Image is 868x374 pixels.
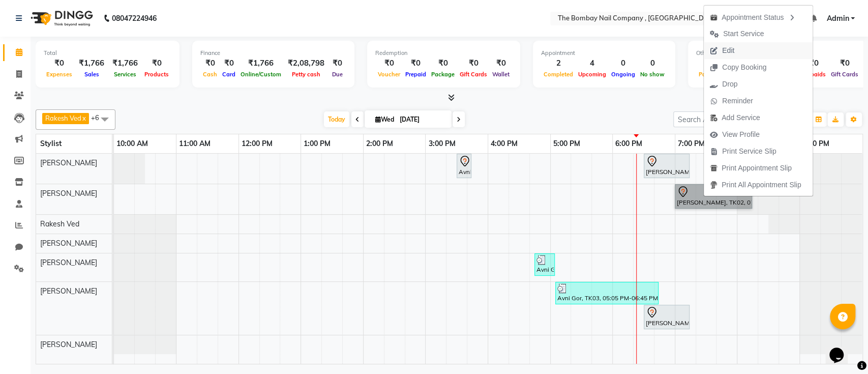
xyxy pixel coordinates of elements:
[44,57,75,69] div: ₹0
[81,114,86,122] a: x
[551,136,583,151] a: 5:00 PM
[397,112,447,127] input: 2025-09-03
[200,49,346,57] div: Finance
[238,57,284,69] div: ₹1,766
[722,129,760,140] span: View Profile
[426,136,458,151] a: 3:00 PM
[490,71,512,78] span: Wallet
[44,71,75,78] span: Expenses
[324,111,349,127] span: Today
[710,114,717,122] img: add-service.png
[710,181,717,189] img: printall.png
[40,286,97,296] span: [PERSON_NAME]
[696,49,861,57] div: Other sales
[710,14,717,21] img: apt_status.png
[710,164,717,172] img: printapt.png
[673,111,762,127] input: Search Appointment
[826,13,849,24] span: Admin
[220,71,238,78] span: Card
[40,340,97,349] span: [PERSON_NAME]
[490,57,512,69] div: ₹0
[239,136,275,151] a: 12:00 PM
[613,136,645,151] a: 6:00 PM
[556,283,657,303] div: Avni Gor, TK03, 05:05 PM-06:45 PM, Manicures - Basic Manicure,Pedicure - Basic Pedicure,Threading...
[800,136,832,151] a: 9:00 PM
[200,71,220,78] span: Cash
[488,136,520,151] a: 4:00 PM
[91,113,107,122] span: +6
[696,71,728,78] span: Packages
[825,333,858,364] iframe: chat widget
[457,57,490,69] div: ₹0
[200,57,220,69] div: ₹0
[289,71,323,78] span: Petty cash
[704,8,813,25] div: Appointment Status
[541,49,667,57] div: Appointment
[722,146,776,157] span: Print Service Slip
[375,71,403,78] span: Voucher
[429,57,457,69] div: ₹0
[799,71,828,78] span: Prepaids
[723,28,764,39] span: Start Service
[576,71,609,78] span: Upcoming
[108,57,142,69] div: ₹1,766
[638,71,667,78] span: No show
[722,62,766,73] span: Copy Booking
[142,57,171,69] div: ₹0
[40,139,62,148] span: Stylist
[828,57,861,69] div: ₹0
[609,57,638,69] div: 0
[541,57,576,69] div: 2
[722,45,734,56] span: Edit
[638,57,667,69] div: 0
[26,4,96,33] img: logo
[330,71,345,78] span: Due
[429,71,457,78] span: Package
[238,71,284,78] span: Online/Custom
[82,71,102,78] span: Sales
[111,71,139,78] span: Services
[301,136,333,151] a: 1:00 PM
[828,71,861,78] span: Gift Cards
[40,189,97,198] span: [PERSON_NAME]
[722,96,753,106] span: Reminder
[40,158,97,167] span: [PERSON_NAME]
[44,49,171,57] div: Total
[364,136,396,151] a: 2:00 PM
[328,57,346,69] div: ₹0
[609,71,638,78] span: Ongoing
[645,306,689,328] div: [PERSON_NAME], TK04, 06:30 PM-07:15 PM, Pedicure - Basic Pedicure
[675,136,707,151] a: 7:00 PM
[40,258,97,267] span: [PERSON_NAME]
[722,163,792,174] span: Print Appointment Slip
[142,71,171,78] span: Products
[535,255,554,274] div: Avni Gor, TK03, 04:45 PM-05:05 PM, Removals - Gel Polish,Removals - Gel Polish
[722,180,801,190] span: Print All Appointment Slip
[576,57,609,69] div: 4
[541,71,576,78] span: Completed
[722,79,737,90] span: Drop
[114,136,151,151] a: 10:00 AM
[373,116,397,123] span: Wed
[40,239,97,248] span: [PERSON_NAME]
[696,57,728,69] div: ₹0
[403,57,429,69] div: ₹0
[284,57,328,69] div: ₹2,08,798
[799,57,828,69] div: ₹0
[375,49,512,57] div: Redemption
[645,155,689,177] div: [PERSON_NAME], TK04, 06:30 PM-07:15 PM, Pedicure - Basic Pedicure
[75,57,108,69] div: ₹1,766
[176,136,213,151] a: 11:00 AM
[457,71,490,78] span: Gift Cards
[458,155,470,177] div: Avni Gor, TK01, 03:30 PM-03:40 PM, Removals - Gel Polish
[220,57,238,69] div: ₹0
[112,4,157,33] b: 08047224946
[375,57,403,69] div: ₹0
[403,71,429,78] span: Prepaid
[722,112,760,123] span: Add Service
[40,219,79,228] span: Rakesh Ved
[45,114,81,122] span: Rakesh Ved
